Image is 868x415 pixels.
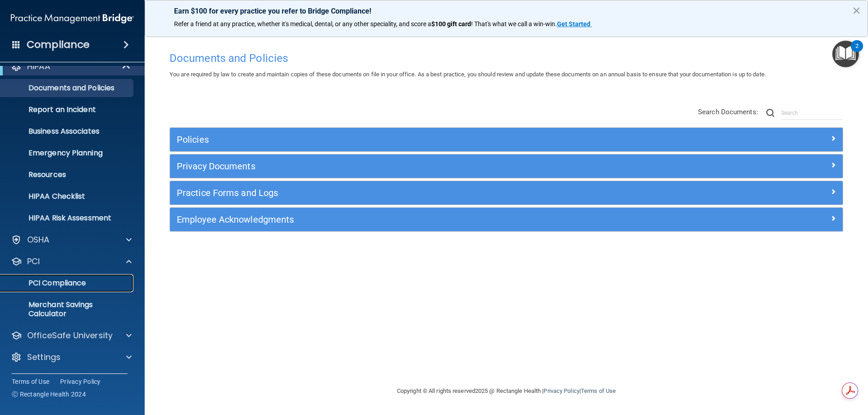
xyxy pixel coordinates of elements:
[27,256,40,267] p: PCI
[781,106,843,120] input: Search
[6,300,129,318] p: Merchant Savings Calculator
[177,186,836,200] a: Practice Forms and Logs
[170,52,843,64] h4: Documents and Policies
[177,212,836,227] a: Employee Acknowledgments
[6,192,129,201] p: HIPAA Checklist
[823,353,857,387] iframe: Drift Widget Chat Controller
[341,377,671,406] div: Copyright © All rights reserved 2025 @ Rectangle Health | |
[27,38,90,51] h4: Compliance
[60,377,101,386] a: Privacy Policy
[6,127,129,136] p: Business Associates
[11,234,132,245] a: OSHA
[174,7,839,15] p: Earn $100 for every practice you refer to Bridge Compliance!
[27,234,50,245] p: OSHA
[11,61,131,72] a: HIPAA
[698,108,758,116] span: Search Documents:
[27,352,61,363] p: Settings
[6,84,129,93] p: Documents and Policies
[174,20,431,28] span: Refer a friend at any practice, whether it's medical, dental, or any other speciality, and score a
[471,20,557,28] span: ! That's what we call a win-win.
[557,20,592,28] a: Get Started
[557,20,590,28] strong: Get Started
[27,61,50,72] p: HIPAA
[11,330,132,341] a: OfficeSafe University
[12,377,49,386] a: Terms of Use
[11,352,132,363] a: Settings
[6,214,129,223] p: HIPAA Risk Assessment
[543,387,579,394] a: Privacy Policy
[27,330,113,341] p: OfficeSafe University
[855,46,859,58] div: 2
[11,256,132,267] a: PCI
[177,132,836,147] a: Policies
[581,387,616,394] a: Terms of Use
[177,159,836,173] a: Privacy Documents
[431,20,471,28] strong: $100 gift card
[6,170,129,179] p: Resources
[177,214,668,224] h5: Employee Acknowledgments
[766,109,774,117] img: ic-search.3b580494.png
[6,105,129,114] p: Report an Incident
[832,41,859,67] button: Open Resource Center, 2 new notifications
[170,71,766,78] span: You are required by law to create and maintain copies of these documents on file in your office. ...
[12,390,86,399] span: Ⓒ Rectangle Health 2024
[177,135,668,145] h5: Policies
[11,9,134,28] img: PMB logo
[852,3,861,18] button: Close
[177,188,668,198] h5: Practice Forms and Logs
[177,161,668,171] h5: Privacy Documents
[6,149,129,158] p: Emergency Planning
[6,279,129,288] p: PCI Compliance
